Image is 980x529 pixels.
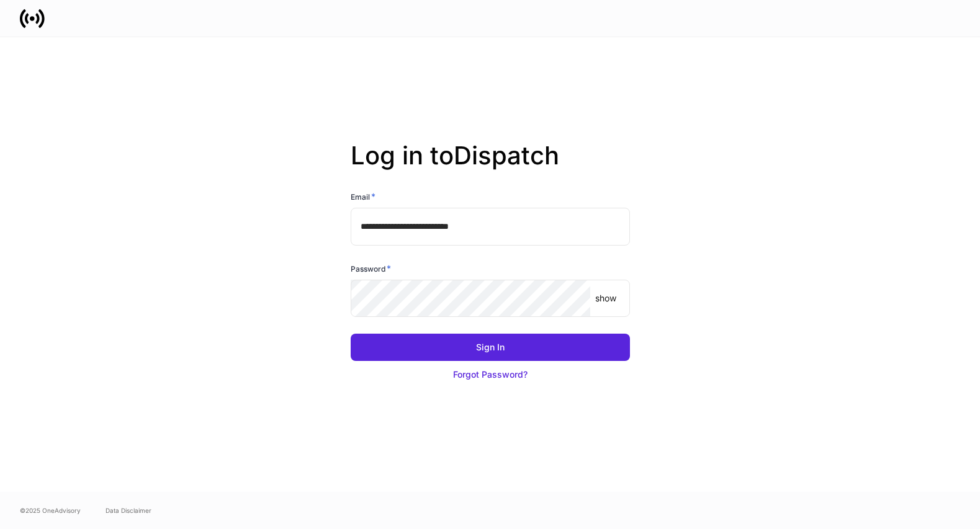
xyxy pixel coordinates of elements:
p: show [595,292,616,305]
button: Sign In [351,334,630,361]
h6: Email [351,190,375,203]
span: © 2025 OneAdvisory [20,505,81,515]
button: Forgot Password? [351,361,630,388]
div: Forgot Password? [453,368,528,381]
div: Sign In [476,341,505,353]
h2: Log in to Dispatch [351,141,630,190]
a: Data Disclaimer [106,505,151,515]
h6: Password [351,262,391,275]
